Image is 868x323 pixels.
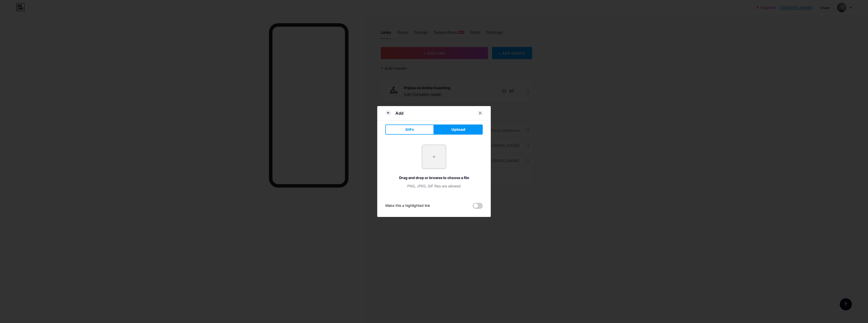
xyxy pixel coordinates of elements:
div: Add [395,110,403,116]
button: GIFs [385,125,434,135]
div: Drag and drop or browse to choose a file [385,175,483,180]
div: Make this a highlighted link [385,203,430,209]
span: Upload [451,127,465,132]
span: GIFs [405,127,414,132]
button: Upload [434,125,483,135]
div: PNG, JPEG, GIF files are allowed [385,183,483,189]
